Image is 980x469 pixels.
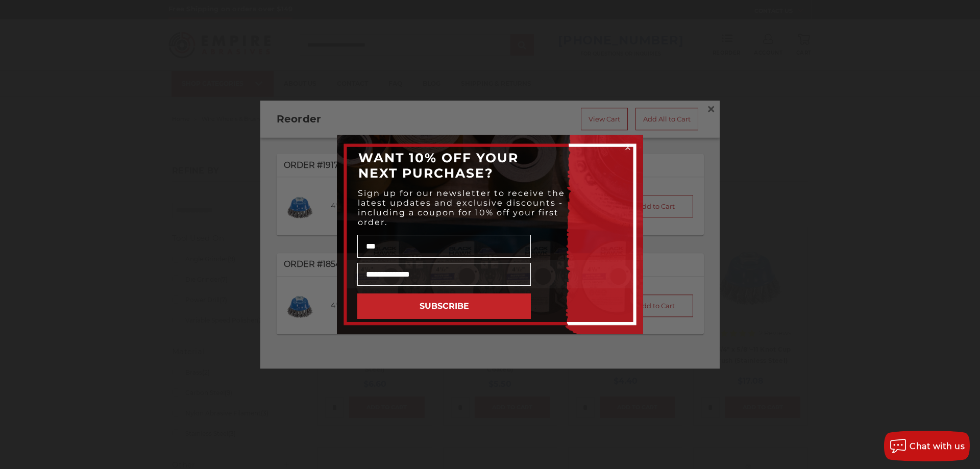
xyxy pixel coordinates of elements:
[910,441,965,451] span: Chat with us
[357,263,531,286] input: Email
[357,293,531,319] button: SUBSCRIBE
[884,431,970,461] button: Chat with us
[358,188,565,227] span: Sign up for our newsletter to receive the latest updates and exclusive discounts - including a co...
[623,142,633,153] button: Close dialog
[358,150,519,181] span: WANT 10% OFF YOUR NEXT PURCHASE?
